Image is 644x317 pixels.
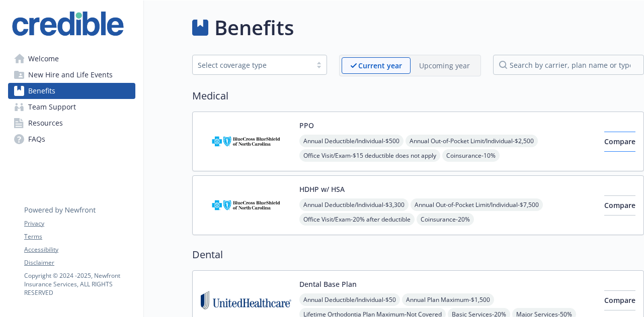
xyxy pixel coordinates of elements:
div: Select coverage type [198,60,306,70]
span: Compare [604,295,635,305]
span: Annual Out-of-Pocket Limit/Individual - $2,500 [406,135,538,147]
span: Coinsurance - 10% [442,149,500,162]
button: Compare [604,195,635,216]
span: Coinsurance - 20% [417,213,474,226]
span: Benefits [28,83,55,99]
span: Compare [604,137,635,146]
span: Compare [604,200,635,210]
button: Dental Base Plan [299,279,357,289]
span: Annual Deductible/Individual - $50 [299,293,400,306]
a: Team Support [8,99,135,115]
a: New Hire and Life Events [8,67,135,83]
a: Welcome [8,51,135,67]
span: Team Support [28,99,76,115]
a: Disclaimer [24,258,135,267]
span: Office Visit/Exam - $15 deductible does not apply [299,149,440,162]
h1: Benefits [214,13,294,43]
input: search by carrier, plan name or type [493,55,644,75]
span: Annual Plan Maximum - $1,500 [402,293,494,306]
img: Blue Cross and Blue Shield of North Carolina carrier logo [201,184,291,227]
button: Compare [604,290,635,310]
span: Annual Deductible/Individual - $500 [299,135,404,147]
span: Annual Deductible/Individual - $3,300 [299,198,409,211]
p: Upcoming year [419,60,470,71]
a: Benefits [8,83,135,99]
span: Office Visit/Exam - 20% after deductible [299,213,415,226]
span: Resources [28,115,63,131]
a: FAQs [8,131,135,147]
span: FAQs [28,131,45,147]
h2: Medical [192,88,644,103]
a: Accessibility [24,245,135,254]
img: Blue Cross and Blue Shield of North Carolina carrier logo [201,120,291,163]
p: Current year [358,60,402,71]
a: Terms [24,232,135,241]
span: Welcome [28,51,59,67]
h2: Dental [192,247,644,262]
button: HDHP w/ HSA [299,184,345,194]
span: New Hire and Life Events [28,67,113,83]
button: PPO [299,120,314,131]
span: Annual Out-of-Pocket Limit/Individual - $7,500 [411,198,543,211]
p: Copyright © 2024 - 2025 , Newfront Insurance Services, ALL RIGHTS RESERVED [24,271,135,297]
button: Compare [604,132,635,152]
a: Resources [8,115,135,131]
a: Privacy [24,219,135,228]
